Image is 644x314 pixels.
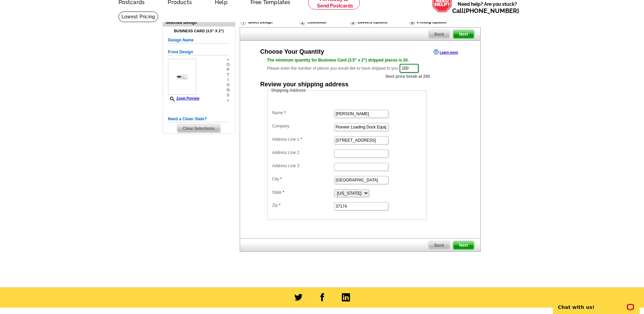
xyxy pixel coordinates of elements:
[299,19,349,25] div: Customize
[226,98,229,103] span: »
[464,7,519,14] a: [PHONE_NUMBER]
[260,81,349,87] div: Review your shipping address
[453,30,474,38] span: Next
[272,163,333,169] label: Address Line 3
[226,67,229,72] span: p
[428,30,450,38] span: Back
[272,189,333,195] label: State
[168,49,230,55] h5: Front Design
[434,49,458,55] a: Learn more
[267,57,453,73] div: Please enter the number of pieces you would like to have shipped to you:
[349,19,409,27] div: Delivery Options
[271,87,307,93] legend: Shipping Address
[240,19,299,27] div: Select Design
[177,124,220,133] span: Clear Selections
[428,241,450,249] span: Back
[226,57,229,62] span: »
[168,37,230,43] h5: Design Name
[226,72,229,77] span: t
[226,88,229,93] span: n
[409,19,469,25] div: Printing Options
[168,116,230,122] h5: Need a Clean Slate?
[168,29,230,33] h4: Business Card (3.5" x 2")
[409,19,415,25] img: Printing Options & Summary
[452,1,522,14] span: Need help? Are you stuck?
[240,19,246,25] img: Select Design
[272,176,333,182] label: City
[267,57,453,63] div: The minimum quantity for Business Card (3.5" x 2") shipped pieces is 20.
[350,19,356,25] img: Delivery Options
[428,30,450,39] a: Back
[226,83,229,88] span: o
[226,62,229,67] span: o
[428,241,450,250] a: Back
[168,59,196,95] img: small-thumb.jpg
[453,241,474,249] span: Next
[272,202,333,208] label: Zip
[452,7,519,14] span: Call
[272,123,333,129] label: Company
[168,97,200,100] a: Zoom Preview
[226,77,229,83] span: i
[226,93,229,98] span: s
[272,150,333,156] label: Address Line 2
[272,110,333,116] label: Name
[300,19,306,25] img: Customize
[386,73,430,80] span: Next price break at 250
[549,293,644,314] iframe: LiveChat chat widget
[260,49,324,55] div: Choose Your Quantity
[272,136,333,142] label: Address Line 1
[163,19,235,25] div: Selected Design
